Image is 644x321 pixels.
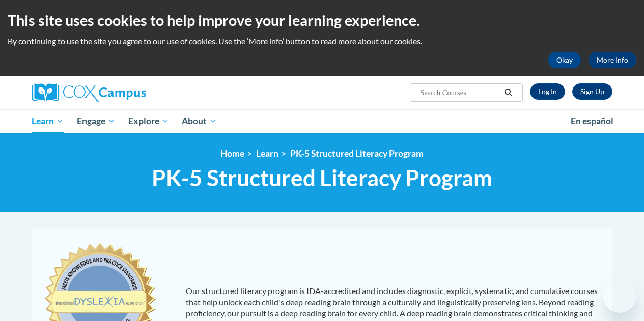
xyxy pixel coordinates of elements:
[175,109,223,133] a: About
[220,148,244,159] a: Home
[152,164,492,191] span: PK-5 Structured Literacy Program
[564,110,620,132] a: En español
[256,148,278,159] a: Learn
[32,83,215,102] a: Cox Campus
[419,86,500,99] input: Search Courses
[24,109,620,133] div: Main menu
[530,83,565,100] a: Log In
[572,83,612,100] a: Register
[25,109,71,133] a: Learn
[603,280,636,313] iframe: Button to launch messaging window
[548,52,581,68] button: Okay
[32,83,146,102] img: Cox Campus
[290,148,424,159] a: PK-5 Structured Literacy Program
[128,115,169,127] span: Explore
[8,36,636,47] p: By continuing to use the site you agree to our use of cookies. Use the ‘More info’ button to read...
[8,10,636,31] h2: This site uses cookies to help improve your learning experience.
[500,86,516,99] button: Search
[182,115,216,127] span: About
[571,115,613,126] span: En español
[70,109,122,133] a: Engage
[77,115,115,127] span: Engage
[32,115,64,127] span: Learn
[122,109,176,133] a: Explore
[589,52,636,68] a: More Info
